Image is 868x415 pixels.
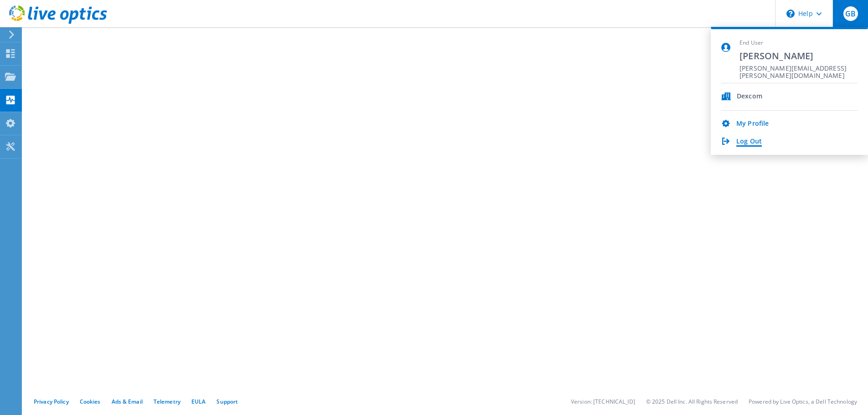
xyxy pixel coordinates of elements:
div: Dexcom [737,92,762,101]
a: Privacy Policy [34,398,69,405]
span: [PERSON_NAME] [740,50,858,62]
span: GB [843,6,858,21]
li: © 2025 Dell Inc. All Rights Reserved [646,398,738,405]
li: Version: [TECHNICAL_ID] [571,398,635,405]
a: Support [216,398,238,405]
a: Telemetry [154,398,180,405]
span: [PERSON_NAME][EMAIL_ADDRESS][PERSON_NAME][DOMAIN_NAME] [740,65,858,73]
svg: \n [786,10,795,18]
a: EULA [191,398,205,405]
li: Powered by Live Optics, a Dell Technology [749,398,857,405]
span: End User [740,39,858,47]
a: Cookies [80,398,101,405]
a: Ads & Email [112,398,143,405]
a: My Profile [736,120,769,128]
a: Log Out [736,138,762,146]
